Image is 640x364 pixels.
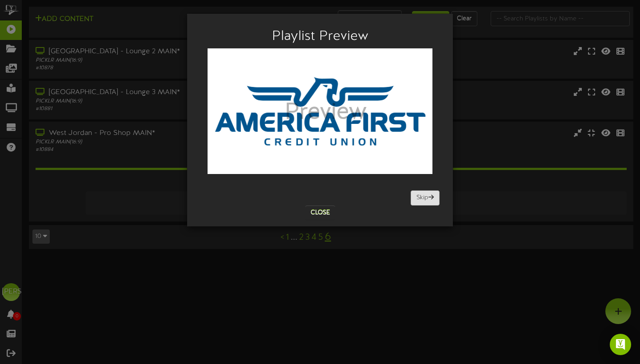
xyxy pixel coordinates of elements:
[200,29,440,44] h2: Playlist Preview
[194,48,446,174] img: 34df6406-78a4-46f0-9922-2f2e38d8a4c0americafrist.png
[610,334,631,355] div: Open Intercom Messenger
[285,53,367,195] div: Preview
[305,206,335,220] button: Close
[411,190,440,206] button: Skip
